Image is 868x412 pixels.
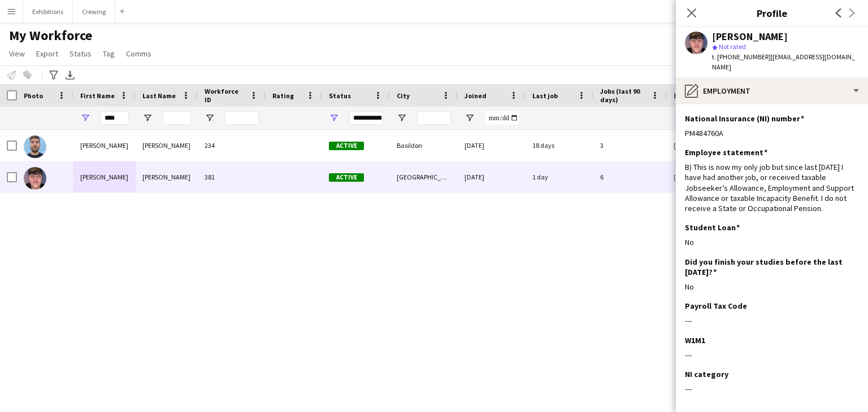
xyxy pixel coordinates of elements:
span: View [9,49,25,59]
span: Last job [532,91,558,100]
h3: Student Loan [685,222,740,233]
button: Open Filter Menu [674,113,684,123]
h3: NI category [685,369,728,379]
div: 381 [198,161,266,192]
span: Tag [103,49,115,59]
div: 6 [593,161,667,192]
div: 3 [593,130,667,161]
h3: National Insurance (NI) number [685,113,804,124]
a: Comms [121,46,156,61]
span: My Workforce [9,27,92,44]
button: Open Filter Menu [329,113,339,123]
div: No [685,282,859,292]
div: B) This is now my only job but since last [DATE] I have had another job, or received taxable Jobs... [685,162,859,213]
span: t. [PHONE_NUMBER] [712,52,771,61]
span: Status [70,49,92,59]
button: Open Filter Menu [142,113,153,123]
button: Open Filter Menu [205,113,215,123]
div: --- [685,315,859,326]
a: View [5,46,29,61]
span: Export [36,49,58,59]
img: Jake Talbott [24,167,46,190]
div: --- [685,384,859,394]
div: 234 [198,130,266,161]
span: Jobs (last 90 days) [600,87,646,104]
button: Open Filter Menu [397,113,407,123]
span: Status [329,91,351,100]
span: First Name [80,91,115,100]
div: [DATE] [458,130,526,161]
input: First Name Filter Input [101,111,129,125]
h3: W1M1 [685,335,705,345]
div: PM484760A [685,128,859,138]
img: Jake Gibson [24,135,46,158]
a: Tag [98,46,119,61]
h3: Did you finish your studies before the last [DATE]? [685,257,850,277]
span: City [397,91,410,100]
input: Workforce ID Filter Input [225,111,259,125]
h3: Profile [676,6,868,20]
span: Active [329,173,364,182]
span: Email [674,91,692,100]
div: [PERSON_NAME] [712,32,788,42]
button: Crewing [73,1,115,23]
div: [GEOGRAPHIC_DATA] [390,161,458,192]
span: Last Name [142,91,176,100]
div: [PERSON_NAME] [73,161,136,192]
span: Rating [272,91,294,100]
input: City Filter Input [417,111,451,125]
span: Photo [24,91,43,100]
div: No [685,237,859,247]
span: Workforce ID [205,87,245,104]
span: Active [329,142,364,150]
span: Not rated [719,42,746,51]
app-action-btn: Advanced filters [47,68,60,82]
div: Basildon [390,130,458,161]
div: 18 days [526,130,593,161]
button: Open Filter Menu [80,113,90,123]
h3: Employee statement [685,147,767,157]
span: | [EMAIL_ADDRESS][DOMAIN_NAME] [712,52,855,71]
div: Employment [676,77,868,104]
a: Export [32,46,63,61]
div: [DATE] [458,161,526,192]
input: Last Name Filter Input [163,111,191,125]
button: Open Filter Menu [465,113,475,123]
button: Exhibitions [23,1,73,23]
div: [PERSON_NAME] [73,130,136,161]
h3: Payroll Tax Code [685,301,747,311]
a: Status [65,46,96,61]
div: [PERSON_NAME] [136,161,198,192]
div: 1 day [526,161,593,192]
span: Joined [465,91,487,100]
input: Joined Filter Input [485,111,519,125]
div: [PERSON_NAME] [136,130,198,161]
div: --- [685,350,859,360]
app-action-btn: Export XLSX [63,68,77,82]
span: Comms [126,49,151,59]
